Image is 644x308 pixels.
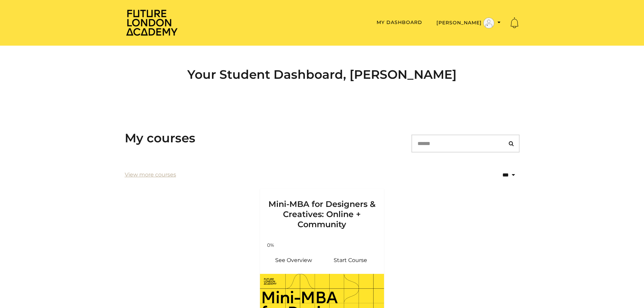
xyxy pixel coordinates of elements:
a: Mini-MBA for Designers & Creatives: Online + Community: See Overview [265,252,322,268]
button: Toggle menu [434,17,503,29]
h3: My courses [125,131,195,145]
a: Mini-MBA for Designers & Creatives: Online + Community [260,188,384,238]
a: Mini-MBA for Designers & Creatives: Online + Community: Resume Course [322,252,379,268]
span: 0% [263,242,279,249]
img: Home Page [125,9,179,36]
a: My Dashboard [377,19,422,25]
a: View more courses [125,171,176,179]
select: status [480,167,520,183]
h3: Mini-MBA for Designers & Creatives: Online + Community [268,188,376,230]
h2: Your Student Dashboard, [PERSON_NAME] [125,67,520,82]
